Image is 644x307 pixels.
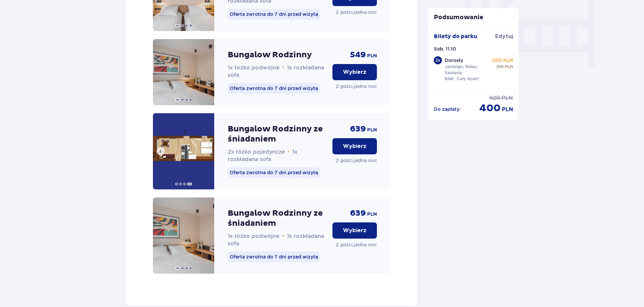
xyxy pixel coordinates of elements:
span: • [288,149,290,155]
p: 2 gości , jedna noc [336,157,377,164]
span: • [282,64,284,71]
p: Oferta zwrotna do 7 dni przed wizytą [228,251,320,262]
p: Bungalow Rodzinny ze śniadaniem [228,124,327,144]
span: 639 [350,208,366,218]
span: PLN [367,211,377,218]
p: 200 PLN [492,57,513,64]
div: 2 x [434,56,442,64]
span: PLN [367,53,377,59]
span: 1x łóżko podwójne [228,64,280,71]
p: Podsumowanie [428,13,519,22]
p: Jamango, Relax, Saunaria [445,64,491,76]
img: Bungalow Rodzinny [153,39,214,105]
span: Edytuj [495,33,513,40]
p: 2 gości , jedna noc [336,241,377,248]
span: PLN [505,64,513,70]
p: 2 gości , jedna noc [336,83,377,90]
p: Do zapłaty : [434,106,461,113]
p: Bungalow Rodzinny [228,50,312,60]
button: Wybierz [332,138,377,154]
p: Wybierz [343,143,366,150]
p: Wybierz [343,227,366,234]
p: 2 gości , jedna noc [336,9,377,16]
span: PLN [502,106,513,113]
span: 400 [479,102,501,115]
button: Wybierz [332,222,377,239]
span: 1x łóżko podwójne [228,233,280,239]
img: Bungalow Rodzinny ze śniadaniem [153,197,214,274]
span: 639 [350,124,366,134]
p: Bilet „Cały dzień” [445,76,480,82]
button: Wybierz [332,64,377,80]
p: Sob. 11.10 [434,45,456,52]
img: Bungalow Rodzinny ze śniadaniem [153,113,214,189]
span: • [282,233,284,240]
span: 549 [350,50,366,60]
p: Wybierz [343,68,366,76]
span: PLN [502,94,513,102]
p: Oferta zwrotna do 7 dni przed wizytą [228,167,320,178]
span: 2x łóżko pojedyncze [228,149,285,155]
p: Bungalow Rodzinny ze śniadaniem [228,208,327,228]
p: Bilety do parku [434,33,477,40]
p: Dorosły [445,57,463,64]
span: 210 [496,64,504,70]
p: Oferta zwrotna do 7 dni przed wizytą [228,9,320,20]
span: 420 [489,94,500,102]
span: PLN [367,127,377,133]
p: Oferta zwrotna do 7 dni przed wizytą [228,83,320,94]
